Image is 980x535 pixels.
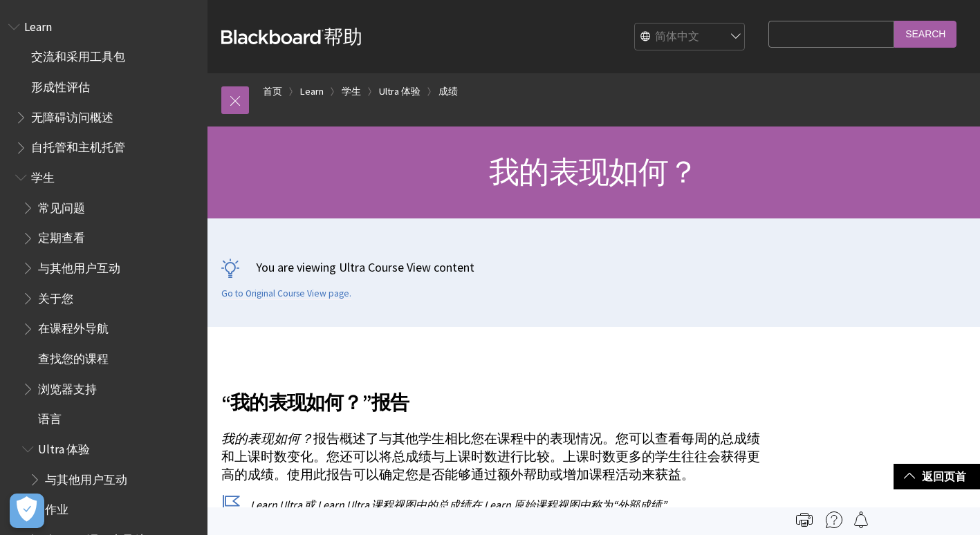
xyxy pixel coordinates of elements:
select: Site Language Selector [635,24,746,51]
input: Search [894,21,956,48]
span: 无障碍访问概述 [31,106,113,124]
span: 在课程外导航 [38,317,109,336]
span: 作业 [45,498,68,517]
a: 成绩 [438,83,458,100]
span: 浏览器支持 [38,377,97,396]
span: 定期查看 [38,227,85,245]
a: 返回页首 [894,464,980,489]
img: More help [826,511,842,528]
span: 学生 [31,166,55,185]
span: Learn [24,15,52,34]
a: Blackboard帮助 [221,24,362,49]
span: 查找您的课程 [38,347,109,366]
img: Follow this page [853,511,869,528]
span: 我的表现如何？ [221,431,313,447]
span: 与其他用户互动 [45,468,127,487]
span: 语言 [38,408,62,426]
a: Go to Original Course View page. [221,288,351,300]
img: Print [796,511,813,528]
span: 自托管和主机托管 [31,136,125,155]
span: Ultra 体验 [38,438,90,456]
p: You are viewing Ultra Course View content [221,259,966,276]
a: 首页 [263,83,282,100]
strong: Blackboard [221,30,324,44]
a: Ultra 体验 [379,83,420,100]
span: 常见问题 [38,196,85,215]
a: 学生 [342,83,361,100]
button: Open Preferences [10,494,44,528]
p: Learn Ultra 或 Learn Ultra 课程视图中的总成绩在 Learn 原始课程视图中称为“外部成绩”。 [221,497,761,512]
a: Learn [300,83,324,100]
span: 形成性评估 [31,75,90,94]
span: 与其他用户互动 [38,256,120,275]
h2: “我的表现如何？”报告 [221,371,761,417]
span: 我的表现如何？ [489,153,698,191]
p: 报告概述了与其他学生相比您在课程中的表现情况。您可以查看每周的总成绩和上课时数变化。您还可以将总成绩与上课时数进行比较。上课时数更多的学生往往会获得更高的成绩。使用此报告可以确定您是否能够通过额... [221,430,761,485]
span: 交流和采用工具包 [31,46,125,64]
span: 关于您 [38,287,73,306]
